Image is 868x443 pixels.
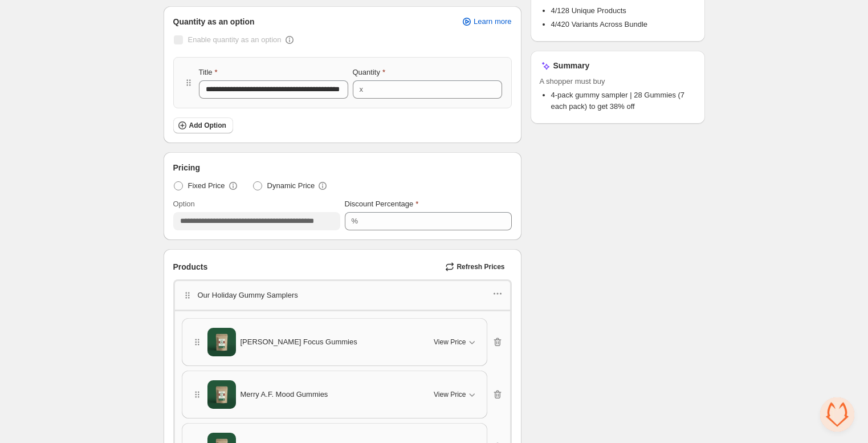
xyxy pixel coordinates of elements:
[352,216,358,227] div: %
[198,290,298,301] p: Our Holiday Gummy Samplers
[441,259,511,275] button: Refresh Prices
[551,90,696,112] li: 4-pack gummy sampler | 28 Gummies (7 each pack) to get 38% off
[199,67,218,78] label: Title
[188,180,225,192] span: Fixed Price
[553,60,590,71] h3: Summary
[353,67,385,78] label: Quantity
[241,389,328,400] span: Merry A.F. Mood Gummies
[173,198,195,210] label: Option
[551,6,626,15] span: 4/128 Unique Products
[434,338,466,347] span: View Price
[540,76,696,87] span: A shopper must buy
[267,180,315,192] span: Dynamic Price
[173,261,208,273] span: Products
[360,84,364,95] div: x
[189,121,226,130] span: Add Option
[207,380,236,409] img: Merry A.F. Mood Gummies
[241,336,357,348] span: [PERSON_NAME] Focus Gummies
[173,16,255,27] span: Quantity as an option
[551,20,648,29] span: 4/420 Variants Across Bundle
[820,397,854,432] div: Open chat
[188,35,282,44] span: Enable quantity as an option
[345,198,419,210] label: Discount Percentage
[173,162,200,173] span: Pricing
[457,262,504,271] span: Refresh Prices
[207,328,236,356] img: Sharp A.F. Focus Gummies
[427,333,484,351] button: View Price
[173,117,233,133] button: Add Option
[454,14,518,30] a: Learn more
[434,390,466,399] span: View Price
[474,17,511,26] span: Learn more
[427,385,484,404] button: View Price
